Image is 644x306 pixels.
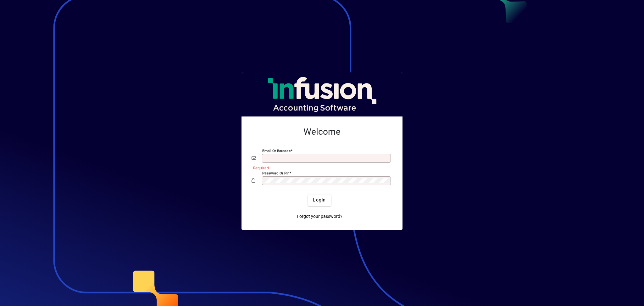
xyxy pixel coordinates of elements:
[308,195,331,206] button: Login
[294,211,345,222] a: Forgot your password?
[313,197,326,203] span: Login
[262,148,291,153] mat-label: Email or Barcode
[297,213,342,220] span: Forgot your password?
[262,171,289,175] mat-label: Password or Pin
[253,164,387,171] mat-error: Required
[252,127,392,137] h2: Welcome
